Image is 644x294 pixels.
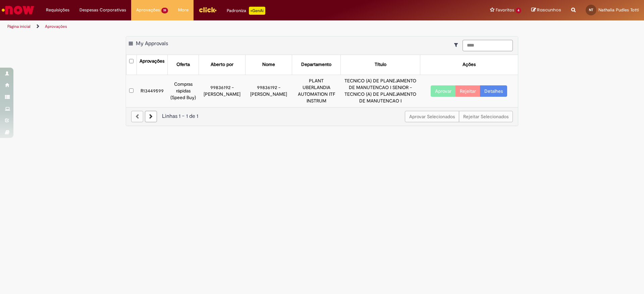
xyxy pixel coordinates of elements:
[79,7,126,13] span: Despesas Corporativas
[137,75,168,107] td: R13449599
[136,40,168,47] span: My Approvals
[341,75,420,107] td: TECNICO (A) DE PLANEJAMENTO DE MANUTENCAO I SENIOR - TECNICO (A) DE PLANEJAMENTO DE MANUTENCAO I
[531,7,561,13] a: Rascunhos
[480,85,507,97] a: Detalhes
[161,8,168,13] span: 19
[46,7,69,13] span: Requisições
[168,75,199,107] td: Compras rápidas (Speed Buy)
[598,7,639,13] span: Nathalia Pudles Totti
[178,7,189,13] span: More
[131,113,513,120] div: Linhas 1 − 1 de 1
[249,7,265,15] p: +GenAi
[140,58,164,65] div: Aprovações
[516,8,521,13] span: 4
[176,61,190,68] div: Oferta
[5,20,424,33] ul: Trilhas de página
[463,61,476,68] div: Ações
[431,85,456,97] button: Aprovar
[537,7,561,13] span: Rascunhos
[136,7,160,13] span: Aprovações
[292,75,341,107] td: PLANT UBERLANDIA AUTOMATION ITF INSTRUM
[246,75,292,107] td: 99836192 - [PERSON_NAME]
[227,7,265,15] div: Padroniza
[589,8,593,12] span: NT
[454,43,461,47] i: Mostrar filtros para: Suas Solicitações
[199,5,217,15] img: click_logo_yellow_360x200.png
[211,61,233,68] div: Aberto por
[1,3,35,17] img: ServiceNow
[199,75,246,107] td: 99836192 - [PERSON_NAME]
[137,55,168,75] th: Aprovações
[7,24,31,29] a: Página inicial
[301,61,331,68] div: Departamento
[262,61,275,68] div: Nome
[455,85,480,97] button: Rejeitar
[496,7,514,13] span: Favoritos
[45,24,67,29] a: Aprovações
[375,61,386,68] div: Título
